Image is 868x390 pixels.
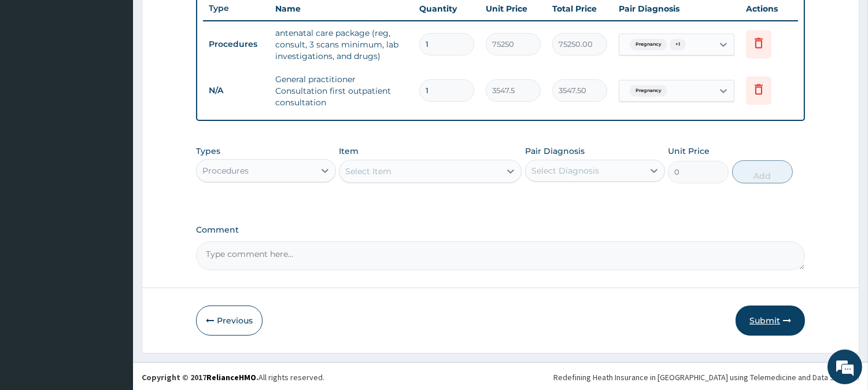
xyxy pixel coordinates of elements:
label: Comment [196,225,805,235]
td: antenatal care package (reg, consult, 3 scans minimum, lab investigations, and drugs) [269,21,413,68]
div: Select Diagnosis [531,165,599,176]
button: Submit [736,306,805,336]
td: N/A [203,80,269,101]
div: Redefining Heath Insurance in [GEOGRAPHIC_DATA] using Telemedicine and Data Science! [553,371,859,383]
td: General practitioner Consultation first outpatient consultation [269,68,413,114]
img: d_794563401_company_1708531726252_794563401 [21,58,47,87]
strong: Copyright © 2017 . [142,372,258,382]
label: Types [196,146,220,156]
span: + 1 [670,39,686,50]
td: Procedures [203,34,269,55]
div: Select Item [345,165,391,177]
span: Pregnancy [630,39,667,50]
label: Unit Price [668,145,710,157]
textarea: Type your message and hit 'Enter' [6,264,220,304]
button: Previous [196,306,263,336]
button: Add [732,160,793,183]
div: Chat with us now [60,65,194,80]
label: Item [339,145,359,157]
label: Pair Diagnosis [525,145,585,157]
a: RelianceHMO [206,372,256,382]
div: Procedures [202,165,249,176]
div: Minimize live chat window [190,6,217,34]
span: Pregnancy [630,85,667,97]
span: We're online! [67,120,160,237]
